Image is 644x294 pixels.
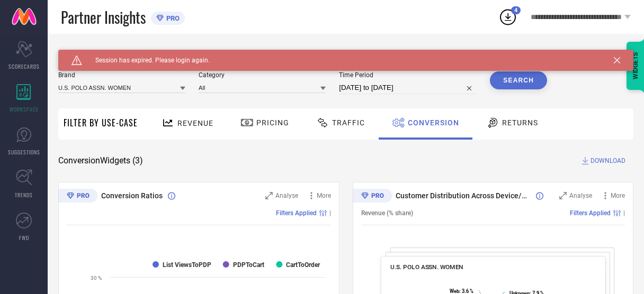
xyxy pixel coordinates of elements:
div: Premium [353,189,392,205]
span: Returns [502,118,538,127]
span: Conversion Ratios [101,191,163,200]
div: Open download list [498,7,517,26]
span: Conversion Widgets ( 3 ) [58,155,143,166]
button: Search [490,71,547,89]
div: Premium [58,189,97,205]
span: Category [199,71,326,79]
text: PDPToCart [233,261,264,269]
span: SYSTEM WORKSPACE [58,50,132,58]
span: SUGGESTIONS [8,148,40,156]
text: CartToOrder [286,261,320,269]
span: Brand [58,71,185,79]
span: Partner Insights [61,6,146,28]
span: Filters Applied [276,209,317,217]
svg: Zoom [559,192,567,199]
span: Pricing [256,118,289,127]
span: DOWNLOAD [591,155,625,166]
span: Traffic [332,118,365,127]
span: U.S. POLO ASSN. WOMEN [390,263,463,271]
tspan: Web [449,288,459,294]
text: List ViewsToPDP [163,261,211,269]
input: Select time period [339,81,477,94]
span: WORKSPACE [10,105,39,113]
span: Customer Distribution Across Device/OS [396,191,531,200]
span: Analyse [569,192,592,199]
text: : 3.6 % [449,288,473,294]
span: SCORECARDS [8,62,40,70]
svg: Zoom [265,192,273,199]
span: Revenue (% share) [361,209,413,217]
span: Filters Applied [570,209,611,217]
span: More [611,192,625,199]
span: Analyse [275,192,298,199]
span: More [317,192,331,199]
span: 4 [514,7,517,14]
span: | [623,209,625,217]
span: Conversion [408,118,459,127]
text: 30 % [91,275,102,281]
span: TRENDS [15,191,33,199]
span: FWD [19,234,29,242]
span: | [329,209,331,217]
span: Filter By Use-Case [64,116,138,129]
span: PRO [164,14,180,22]
span: Revenue [177,119,213,127]
span: Time Period [339,71,477,79]
span: Session has expired. Please login again. [82,57,210,64]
